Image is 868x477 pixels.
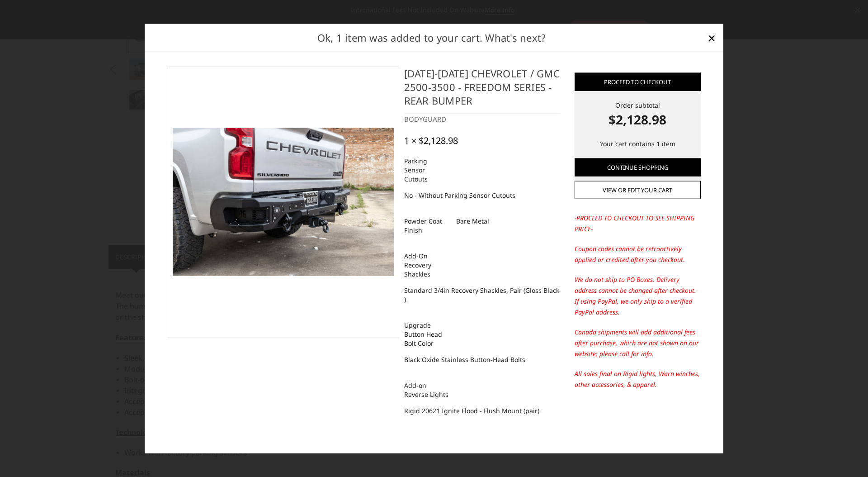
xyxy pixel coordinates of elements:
[575,181,701,199] a: View or edit your cart
[575,274,701,318] p: We do not ship to PO Boxes. Delivery address cannot be changed after checkout. If using PayPal, w...
[575,110,701,129] strong: $2,128.98
[404,187,515,204] dd: No - Without Parking Sensor Cutouts
[404,377,449,403] dt: Add-on Reverse Lights
[704,30,719,45] a: Close
[404,282,560,308] dd: Standard 3/4in Recovery Shackles, Pair (Gloss Black )
[404,213,449,238] dt: Powder Coat Finish
[404,66,560,114] h4: [DATE]-[DATE] Chevrolet / GMC 2500-3500 - Freedom Series - Rear Bumper
[575,243,701,265] p: Coupon codes cannot be retroactively applied or credited after you checkout.
[404,352,525,368] dd: Black Oxide Stainless Button-Head Bolts
[575,368,701,390] p: All sales final on Rigid lights, Warn winches, other accessories, & apparel.
[404,248,449,282] dt: Add-On Recovery Shackles
[575,158,701,176] a: Continue Shopping
[575,327,701,359] p: Canada shipments will add additional fees after purchase, which are not shown on our website; ple...
[173,128,394,276] img: 2020-2025 Chevrolet / GMC 2500-3500 - Freedom Series - Rear Bumper
[404,317,449,352] dt: Upgrade Button Head Bolt Color
[575,213,701,234] p: -PROCEED TO CHECKOUT TO SEE SHIPPING PRICE-
[575,138,701,149] p: Your cart contains 1 item
[404,135,458,146] div: 1 × $2,128.98
[456,213,489,229] dd: Bare Metal
[575,100,701,129] div: Order subtotal
[823,434,868,477] iframe: Chat Widget
[404,114,560,124] div: BODYGUARD
[404,403,539,419] dd: Rigid 20621 Ignite Flood - Flush Mount (pair)
[575,72,701,91] a: Proceed to checkout
[404,153,449,187] dt: Parking Sensor Cutouts
[708,28,716,47] span: ×
[159,30,704,45] h2: Ok, 1 item was added to your cart. What's next?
